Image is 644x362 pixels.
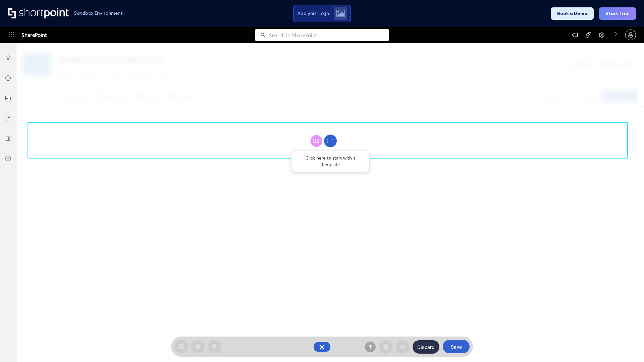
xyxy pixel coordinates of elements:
[443,340,470,353] button: Save
[336,10,345,17] img: Upload logo
[74,11,123,15] h1: Sandbox Environment
[551,7,594,20] button: Book a Demo
[610,330,644,362] iframe: Chat Widget
[413,340,439,354] button: Discard
[599,7,636,20] button: Start Trial
[269,29,389,41] input: Search in SharePoint
[297,10,330,16] span: Add your Logo:
[21,27,47,43] span: SharePoint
